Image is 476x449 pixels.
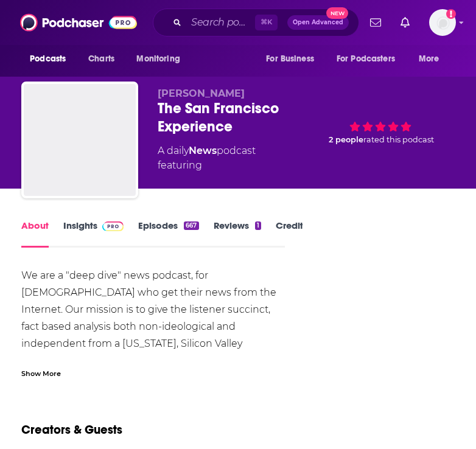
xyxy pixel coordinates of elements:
div: 1 [255,221,261,230]
svg: Add a profile image [446,9,456,19]
div: 2 peoplerated this podcast [306,88,455,163]
a: Reviews1 [214,220,261,248]
div: 667 [184,221,198,230]
span: Logged in as jacruz [429,9,456,36]
span: For Podcasters [337,50,395,68]
a: InsightsPodchaser Pro [63,220,124,248]
button: Open AdvancedNew [287,15,349,30]
input: Search podcasts, credits, & more... [186,13,255,32]
a: News [189,145,217,156]
span: featuring [158,158,256,173]
button: open menu [410,47,455,71]
img: Podchaser - Follow, Share and Rate Podcasts [20,11,137,34]
button: open menu [329,47,413,71]
span: New [326,7,348,19]
span: Monitoring [136,50,180,68]
button: open menu [128,47,195,71]
span: For Business [266,50,314,68]
img: User Profile [429,9,456,36]
span: ⌘ K [255,15,278,30]
button: Show profile menu [429,9,456,36]
span: More [419,50,439,68]
span: Podcasts [30,50,66,68]
div: Search podcasts, credits, & more... [153,9,359,37]
span: Charts [88,50,114,68]
img: Podchaser Pro [102,221,124,231]
span: [PERSON_NAME] [158,88,245,99]
span: Open Advanced [293,19,343,26]
button: open menu [21,47,82,71]
div: A daily podcast [158,144,256,173]
span: 2 people [329,135,363,144]
a: About [21,220,49,248]
a: Charts [80,47,122,71]
a: Credits [276,220,321,248]
a: Episodes667 [138,220,198,248]
button: open menu [257,47,329,71]
h2: Creators & Guests [21,422,122,437]
span: rated this podcast [363,135,434,144]
a: Show notifications dropdown [365,12,386,33]
a: Show notifications dropdown [396,12,415,33]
